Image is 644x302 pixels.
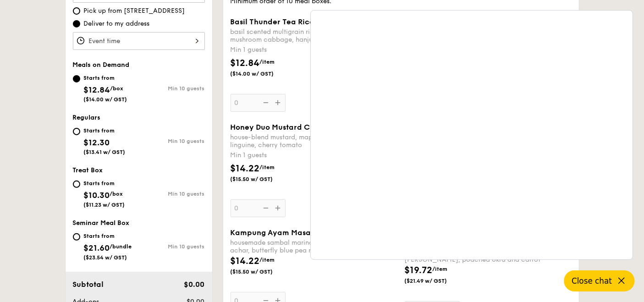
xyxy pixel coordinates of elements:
[405,265,433,276] span: $19.72
[73,233,80,241] input: Starts from$21.60/bundle($23.54 w/ GST)Min 10 guests
[231,256,260,267] span: $14.22
[231,151,397,160] div: Min 1 guests
[231,17,314,26] span: Basil Thunder Tea Rice
[184,280,204,289] span: $0.00
[139,243,205,250] div: Min 10 guests
[84,149,126,155] span: ($13.41 w/ GST)
[110,85,124,92] span: /box
[231,70,293,77] span: ($14.00 w/ GST)
[231,123,335,132] span: Honey Duo Mustard Chicken
[84,202,125,208] span: ($11.23 w/ GST)
[110,243,132,250] span: /bundle
[260,59,275,65] span: /item
[231,163,260,174] span: $14.22
[84,243,110,253] span: $21.60
[110,191,123,197] span: /box
[73,61,130,69] span: Meals on Demand
[73,32,205,50] input: Event time
[139,85,205,92] div: Min 10 guests
[73,20,80,27] input: Deliver to my address
[231,176,293,183] span: ($15.50 w/ GST)
[73,7,80,15] input: Pick up from [STREET_ADDRESS]
[433,266,448,272] span: /item
[84,127,126,134] div: Starts from
[231,45,397,55] div: Min 1 guests
[564,270,635,291] button: Close chat
[139,138,205,144] div: Min 10 guests
[84,190,110,200] span: $10.30
[260,257,275,263] span: /item
[84,96,127,103] span: ($14.00 w/ GST)
[139,191,205,197] div: Min 10 guests
[231,133,397,149] div: house-blend mustard, maple soy baked potato, linguine, cherry tomato
[73,181,80,188] input: Starts from$10.30/box($11.23 w/ GST)Min 10 guests
[73,75,80,82] input: Starts from$12.84/box($14.00 w/ GST)Min 10 guests
[84,254,127,261] span: ($23.54 w/ GST)
[572,276,612,286] span: Close chat
[405,277,467,285] span: ($21.49 w/ GST)
[231,268,293,275] span: ($15.50 w/ GST)
[73,114,101,121] span: Regulars
[84,137,110,148] span: $12.30
[73,128,80,135] input: Starts from$12.30($13.41 w/ GST)Min 10 guests
[84,6,185,16] span: Pick up from [STREET_ADDRESS]
[73,219,130,227] span: Seminar Meal Box
[231,239,397,254] div: housemade sambal marinated chicken, nyonya achar, butterfly blue pea rice
[231,228,341,237] span: Kampung Ayam Masak Merah
[231,28,397,44] div: basil scented multigrain rice, braised celery mushroom cabbage, hanjuku egg
[84,85,110,95] span: $12.84
[73,280,104,289] span: Subtotal
[84,180,125,187] div: Starts from
[84,74,127,82] div: Starts from
[84,232,132,240] div: Starts from
[231,58,260,69] span: $12.84
[73,166,103,174] span: Treat Box
[84,19,150,28] span: Deliver to my address
[260,164,275,170] span: /item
